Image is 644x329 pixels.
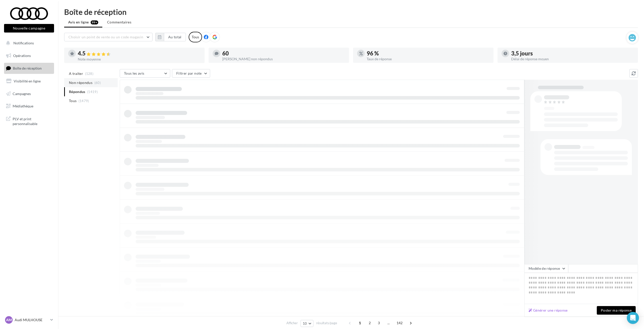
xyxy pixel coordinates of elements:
div: Boîte de réception [64,8,638,16]
span: Tous les avis [124,71,144,75]
a: Campagnes [3,88,55,99]
button: Tous les avis [120,69,170,78]
button: Choisir un point de vente ou un code magasin [64,33,153,41]
div: Note moyenne [78,57,201,61]
div: 4.5 [78,51,201,56]
span: Afficher [286,321,298,325]
div: Open Intercom Messenger [627,312,639,324]
span: Opérations [13,53,31,58]
span: A traiter [69,71,83,76]
p: Audi MULHOUSE [15,317,48,322]
span: 1 [356,319,364,327]
span: ... [385,319,393,327]
button: 10 [301,320,313,327]
span: Notifications [13,41,34,45]
span: (128) [85,72,94,76]
span: Visibilité en ligne [14,79,41,83]
span: PLV et print personnalisable [13,115,52,126]
span: Commentaires [107,20,131,24]
button: Filtrer par note [172,69,210,78]
span: (60) [94,81,101,85]
span: 10 [303,321,307,325]
span: résultats/page [316,321,337,325]
button: Au total [155,33,186,41]
a: AM Audi MULHOUSE [4,315,54,325]
span: Non répondus [69,80,92,85]
span: (1479) [79,99,89,103]
span: Médiathèque [13,104,33,108]
div: Tous [189,32,202,42]
span: Tous [69,98,77,103]
div: 3,5 jours [511,51,634,56]
div: [PERSON_NAME] non répondus [222,57,345,61]
a: Visibilité en ligne [3,76,55,86]
span: 2 [366,319,374,327]
button: Notifications [3,38,53,48]
span: AM [6,317,12,322]
span: Campagnes [13,91,31,96]
button: Au total [164,33,186,41]
a: Opérations [3,50,55,61]
button: Poster ma réponse [597,306,636,315]
button: Nouvelle campagne [4,24,54,33]
a: Boîte de réception [3,63,55,74]
span: Boîte de réception [13,66,42,70]
div: Délai de réponse moyen [511,57,634,61]
div: 96 % [367,51,489,56]
span: 3 [375,319,383,327]
span: Choisir un point de vente ou un code magasin [68,35,143,39]
span: 142 [394,319,405,327]
button: Modèle de réponse [524,264,568,273]
div: Taux de réponse [367,57,489,61]
button: Générer une réponse [527,307,570,313]
div: 60 [222,51,345,56]
a: PLV et print personnalisable [3,113,55,128]
a: Médiathèque [3,101,55,111]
